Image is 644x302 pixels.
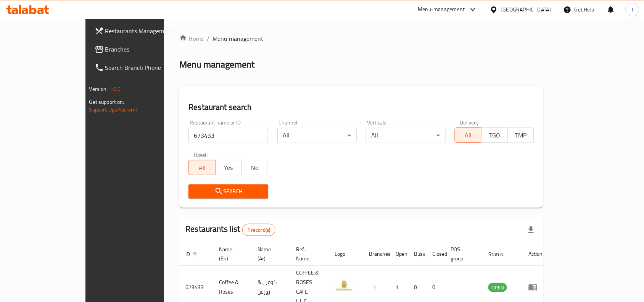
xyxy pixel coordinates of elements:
[455,128,481,143] button: All
[185,250,200,259] span: ID
[507,128,534,143] button: TMP
[390,242,408,266] th: Open
[451,245,473,263] span: POS group
[105,63,187,72] span: Search Branch Phone
[89,22,193,40] a: Restaurants Management
[188,184,268,199] button: Search
[207,34,209,43] li: /
[215,160,242,175] button: Yes
[242,224,275,236] div: Total records count
[89,84,108,94] span: Version:
[105,26,187,36] span: Restaurants Management
[194,152,208,158] label: Upsell
[296,245,319,263] span: Ref. Name
[511,130,531,141] span: TMP
[458,130,478,141] span: All
[522,242,549,266] th: Action
[501,5,551,14] div: [GEOGRAPHIC_DATA]
[335,276,354,295] img: Coffee & Roses
[408,242,426,266] th: Busy
[188,102,534,113] h2: Restaurant search
[488,250,513,259] span: Status
[188,160,215,175] button: All
[488,283,507,292] div: OPEN
[366,128,446,143] div: All
[89,40,193,58] a: Branches
[192,162,212,173] span: All
[105,45,187,54] span: Branches
[185,223,275,236] h2: Restaurants list
[241,160,268,175] button: No
[179,34,543,43] nav: breadcrumb
[258,245,281,263] span: Name (Ar)
[632,5,633,14] span: l
[243,226,275,234] span: 1 record(s)
[481,128,508,143] button: TGO
[460,120,479,125] label: Delivery
[488,283,507,292] span: OPEN
[179,58,254,71] h2: Menu management
[109,84,121,94] span: 1.0.0
[522,221,540,239] div: Export file
[245,162,265,173] span: No
[89,97,124,107] span: Get support on:
[219,162,239,173] span: Yes
[213,34,263,43] span: Menu management
[426,242,444,266] th: Closed
[188,128,268,143] input: Search for restaurant name or ID..
[219,245,242,263] span: Name (En)
[89,58,193,77] a: Search Branch Phone
[195,187,262,196] span: Search
[277,128,357,143] div: All
[528,283,543,292] div: Menu
[363,242,390,266] th: Branches
[418,5,465,14] div: Menu-management
[485,130,505,141] span: TGO
[89,105,138,115] a: Support.OpsPlatform
[328,242,363,266] th: Logo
